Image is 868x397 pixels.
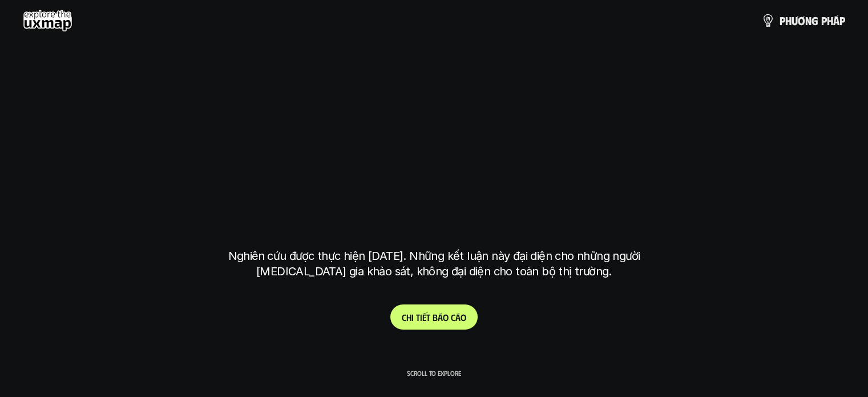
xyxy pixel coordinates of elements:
span: h [785,14,792,27]
span: o [443,312,449,323]
span: ư [792,14,798,27]
a: phươngpháp [761,9,845,32]
span: á [438,312,443,323]
p: Scroll to explore [407,369,461,377]
span: ế [422,312,426,323]
span: ơ [798,14,805,27]
a: Chitiếtbáocáo [390,304,478,330]
span: t [426,312,430,323]
span: p [839,14,845,27]
h1: tại [GEOGRAPHIC_DATA] [231,175,637,223]
span: o [461,312,466,323]
span: á [833,14,839,27]
span: á [455,312,461,323]
span: h [827,14,833,27]
span: n [805,14,812,27]
span: h [406,312,411,323]
p: Nghiên cứu được thực hiện [DATE]. Những kết luận này đại diện cho những người [MEDICAL_DATA] gia ... [220,248,648,279]
span: i [420,312,422,323]
h1: phạm vi công việc của [226,85,643,133]
span: C [402,312,406,323]
span: t [416,312,420,323]
span: g [812,14,818,27]
span: c [451,312,455,323]
span: p [780,14,785,27]
span: p [821,14,827,27]
h6: Kết quả nghiên cứu [395,57,482,70]
span: b [433,312,438,323]
span: i [411,312,414,323]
